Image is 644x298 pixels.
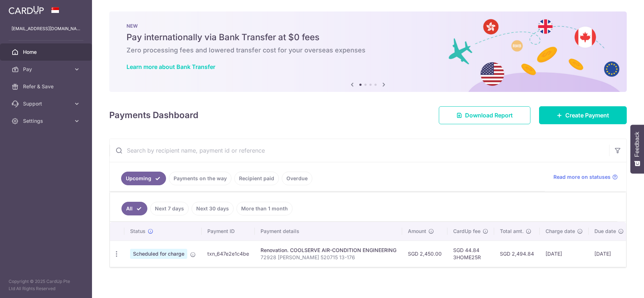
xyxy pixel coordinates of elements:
[408,228,426,235] span: Amount
[23,66,70,73] span: Pay
[594,228,616,235] span: Due date
[130,249,187,259] span: Scheduled for charge
[23,83,70,90] span: Refer & Save
[465,111,513,120] span: Download Report
[202,222,255,241] th: Payment ID
[447,241,494,267] td: SGD 44.84 3HOME25R
[589,241,630,267] td: [DATE]
[121,172,166,185] a: Upcoming
[539,106,627,124] a: Create Payment
[192,202,234,215] a: Next 30 days
[23,117,70,125] span: Settings
[634,132,640,157] span: Feedback
[109,11,627,92] img: Bank transfer banner
[11,25,80,32] p: [EMAIL_ADDRESS][DOMAIN_NAME]
[23,100,70,107] span: Support
[126,63,215,70] a: Learn more about Bank Transfer
[261,254,396,261] p: 72928 [PERSON_NAME] 520715 13-176
[121,202,147,215] a: All
[150,202,189,215] a: Next 7 days
[169,172,231,185] a: Payments on the way
[500,228,524,235] span: Total amt.
[9,6,44,14] img: CardUp
[546,228,575,235] span: Charge date
[540,241,589,267] td: [DATE]
[553,173,611,181] span: Read more on statuses
[202,241,255,267] td: txn_647e2e1c4be
[255,222,402,241] th: Payment details
[23,48,70,56] span: Home
[126,32,609,43] h5: Pay internationally via Bank Transfer at $0 fees
[130,228,146,235] span: Status
[453,228,480,235] span: CardUp fee
[402,241,447,267] td: SGD 2,450.00
[109,109,198,122] h4: Payments Dashboard
[494,241,540,267] td: SGD 2,494.84
[110,139,609,162] input: Search by recipient name, payment id or reference
[630,125,644,173] button: Feedback - Show survey
[126,46,609,55] h6: Zero processing fees and lowered transfer cost for your overseas expenses
[553,173,618,181] a: Read more on statuses
[236,202,293,215] a: More than 1 month
[439,106,530,124] a: Download Report
[282,172,312,185] a: Overdue
[261,247,396,254] div: Renovation. COOLSERVE AIR-CONDITION ENGINEERING
[234,172,279,185] a: Recipient paid
[126,23,609,29] p: NEW
[565,111,609,120] span: Create Payment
